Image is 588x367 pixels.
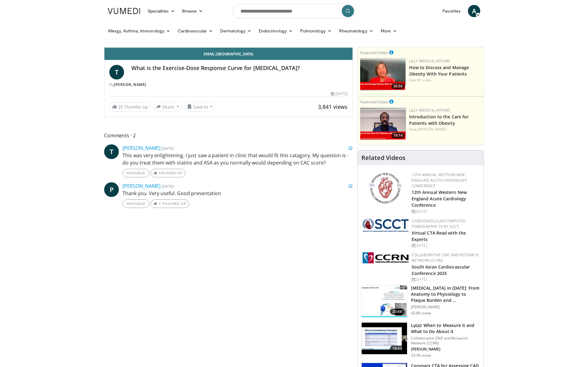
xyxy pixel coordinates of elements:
h3: [MEDICAL_DATA] in [DATE]: From Anatomy to Physiology to Plaque Burden and … [411,285,480,303]
p: Collaborative CME and Research Network (CCRN) [411,336,480,346]
span: 1 [159,201,161,206]
div: [DATE] [412,209,479,214]
div: [DATE] [412,243,479,248]
img: VuMedi Logo [108,8,140,14]
a: Message [123,169,149,177]
a: A [468,5,480,17]
small: Featured Video [360,50,388,55]
a: Cardiovascular Computed Tomography TV by SCCT [412,218,466,229]
p: [PERSON_NAME] [411,347,480,352]
p: Thank you. Very useful. Good presentation [123,190,353,197]
a: Virtual CTA Read with the Experts [412,230,466,242]
span: Comments 2 [104,132,353,139]
span: 18:43 [390,346,405,352]
a: 30:56 [360,58,406,91]
a: 20:48 [MEDICAL_DATA] in [DATE]: From Anatomy to Physiology to Plaque Burden and … [PERSON_NAME] 4... [361,285,480,317]
h4: Related Videos [361,154,405,161]
a: Email [GEOGRAPHIC_DATA] [104,48,352,60]
div: Feat. [409,127,481,132]
a: 1 Thumbs Up [151,199,189,208]
img: acc2e291-ced4-4dd5-b17b-d06994da28f3.png.150x105_q85_crop-smart_upscale.png [360,108,406,140]
a: 25 Thumbs Up [109,102,151,112]
small: [DATE] [162,183,174,189]
span: 19:14 [391,133,405,138]
span: 3,841 views [318,103,348,110]
a: 18:43 Lp(a): When to Measure it and What to Do About it Collaborative CME and Research Network (C... [361,322,480,358]
a: Favorites [439,5,464,17]
a: Cardiovascular [174,25,217,37]
a: Rheumatology [335,25,377,37]
span: 20:48 [390,309,405,315]
a: T [104,144,119,159]
button: Share [153,102,182,112]
img: a04ee3ba-8487-4636-b0fb-5e8d268f3737.png.150x105_q85_autocrop_double_scale_upscale_version-0.2.png [363,252,409,263]
img: 0954f259-7907-4053-a817-32a96463ecc8.png.150x105_q85_autocrop_double_scale_upscale_version-0.2.png [368,172,402,204]
h3: Lp(a): When to Measure it and What to Do About it [411,322,480,335]
a: Lilly Medical Affairs [409,58,450,64]
div: [DATE] [331,91,347,97]
a: Thumbs Up [151,169,185,177]
a: Dermatology [217,25,255,37]
img: 7a20132b-96bf-405a-bedd-783937203c38.150x105_q85_crop-smart_upscale.jpg [362,323,407,354]
a: Message [123,199,149,208]
video-js: Video Player [104,47,352,48]
a: [PERSON_NAME] [123,145,160,151]
a: [PERSON_NAME] [417,127,447,132]
a: [PERSON_NAME] [123,183,160,189]
span: 25 [118,104,123,110]
p: 42.8K views [411,311,431,316]
p: This was very enlightening. I just saw a patient in clinic that would fit this catagory. My quest... [123,152,353,166]
a: M. Look [417,77,431,83]
a: Allergy, Asthma, Immunology [104,25,174,37]
div: Feat. [409,77,481,83]
a: Endocrinology [255,25,296,37]
button: Save to [184,102,216,112]
small: [DATE] [162,146,174,151]
img: c98a6a29-1ea0-4bd5-8cf5-4d1e188984a7.png.150x105_q85_crop-smart_upscale.png [360,58,406,91]
a: 12th Annual Western New England Acute Cardiology Conference [412,172,467,188]
a: 12th Annual Western New England Acute Cardiology Conference [412,189,467,208]
a: T [109,65,124,80]
div: [DATE] [412,277,479,282]
a: Browse [179,5,207,17]
img: 51a70120-4f25-49cc-93a4-67582377e75f.png.150x105_q85_autocrop_double_scale_upscale_version-0.2.png [363,218,409,232]
a: [PERSON_NAME] [114,82,146,87]
a: 19:14 [360,108,406,140]
img: 823da73b-7a00-425d-bb7f-45c8b03b10c3.150x105_q85_crop-smart_upscale.jpg [362,285,407,317]
input: Search topics, interventions [233,4,355,18]
h4: What is the Exercise-Dose Response Curve for [MEDICAL_DATA]? [131,65,348,72]
p: 23.3K views [411,353,431,358]
small: Featured Video [360,99,388,105]
div: By [109,82,348,87]
p: [PERSON_NAME] [411,305,480,310]
a: Pulmonology [296,25,335,37]
a: Introduction to the Care for Patients with Obesity [409,114,469,126]
span: 30:56 [391,83,405,89]
a: South Asian Cardiovascular Conference 2025 [412,264,470,276]
a: More [377,25,401,37]
a: Collaborative CME and Research Network (CCRN) [412,252,479,263]
a: How to Discuss and Manage Obesity With Your Patients [409,65,469,77]
a: Specialties [144,5,179,17]
a: P [104,182,119,197]
a: Lilly Medical Affairs [409,108,450,113]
